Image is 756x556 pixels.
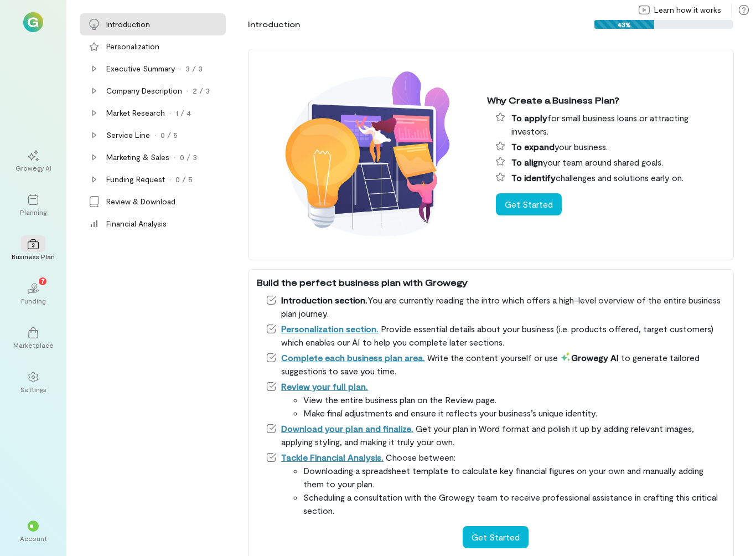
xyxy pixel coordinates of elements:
li: your business. [496,140,725,153]
button: Get Started [463,526,529,548]
div: Financial Analysis [106,218,167,229]
div: · [169,107,171,119]
div: · [174,152,175,163]
span: To expand [511,141,555,152]
div: Introduction [106,19,150,30]
a: Settings [13,363,53,403]
div: 0 / 3 [180,152,197,163]
span: To apply [511,112,547,123]
div: 3 / 3 [185,63,203,74]
li: challenges and solutions early on. [496,171,725,184]
a: Tackle Financial Analysis. [281,452,384,462]
li: You are currently reading the intro which offers a high-level overview of the entire business pla... [266,294,725,320]
a: Complete each business plan area. [281,352,425,363]
div: Build the perfect business plan with Growegy [257,276,725,289]
div: Funding [21,296,45,305]
div: Why Create a Business Plan? [487,94,725,107]
a: Download your plan and finalize. [281,423,413,434]
div: Introduction [248,19,300,30]
div: · [179,63,181,74]
div: Marketing & Sales [106,152,169,163]
span: 7 [41,276,45,286]
li: Get your plan in Word format and polish it up by adding relevant images, applying styling, and ma... [266,422,725,449]
a: Review your full plan. [281,381,368,392]
div: Review & Download [106,196,175,207]
span: To align [511,157,543,167]
a: Business Plan [13,230,53,270]
div: Growegy AI [15,163,51,172]
li: Choose between: [266,451,725,517]
div: Planning [20,208,46,217]
div: Settings [20,385,46,394]
a: Growegy AI [13,141,53,181]
div: Executive Summary [106,63,175,74]
li: your team around shared goals. [496,156,725,169]
span: To identify [511,172,556,183]
span: Growegy AI [560,352,619,363]
span: Introduction section. [281,295,367,305]
div: Market Research [106,107,165,119]
div: 2 / 3 [193,85,210,96]
li: View the entire business plan on the Review page. [303,393,725,406]
div: · [169,174,171,185]
div: Company Description [106,85,182,96]
div: Marketplace [13,341,54,349]
a: Planning [13,186,53,225]
div: Funding Request [106,174,165,185]
div: Business Plan [12,252,55,261]
span: Learn how it works [654,4,721,16]
div: · [154,130,156,141]
div: Service Line [106,130,150,141]
button: Get Started [496,193,562,215]
a: Funding [13,274,53,314]
div: 0 / 5 [160,130,178,141]
li: for small business loans or attracting investors. [496,111,725,138]
img: Why create a business plan [257,55,478,254]
li: Downloading a spreadsheet template to calculate key financial figures on your own and manually ad... [303,464,725,491]
li: Provide essential details about your business (i.e. products offered, target customers) which ena... [266,322,725,349]
li: Write the content yourself or use to generate tailored suggestions to save you time. [266,351,725,378]
div: · [187,85,188,96]
div: Account [20,534,47,543]
div: 0 / 5 [175,174,193,185]
a: Marketplace [13,318,53,358]
div: 1 / 4 [175,107,191,119]
li: Scheduling a consultation with the Growegy team to receive professional assistance in crafting th... [303,491,725,517]
div: Personalization [106,41,159,52]
li: Make final adjustments and ensure it reflects your business’s unique identity. [303,406,725,420]
a: Personalization section. [281,323,379,334]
